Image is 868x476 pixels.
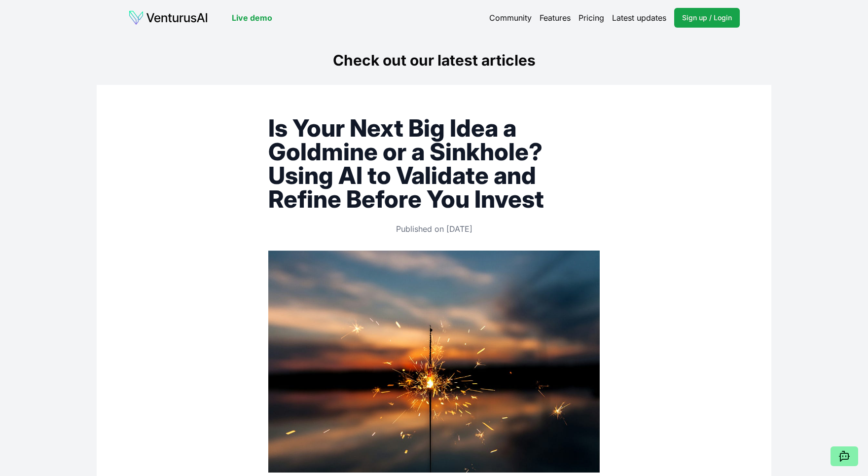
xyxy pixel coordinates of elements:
[268,116,600,211] h1: Is Your Next Big Idea a Goldmine or a Sinkhole? Using AI to Validate and Refine Before You Invest
[128,10,208,26] img: logo
[97,51,771,69] h1: Check out our latest articles
[612,12,666,24] a: Latest updates
[489,12,532,24] a: Community
[268,223,600,235] p: Published on
[682,13,732,23] span: Sign up / Login
[446,224,472,234] time: 24/04/2025
[674,8,740,28] a: Sign up / Login
[540,12,571,24] a: Features
[579,12,604,24] a: Pricing
[232,12,272,24] a: Live demo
